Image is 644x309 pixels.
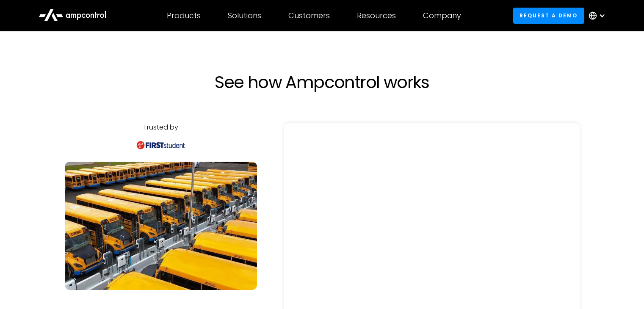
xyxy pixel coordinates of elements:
[167,11,201,20] div: Products
[513,8,584,23] a: Request a demo
[423,11,461,20] div: Company
[288,11,330,20] div: Customers
[357,11,396,20] div: Resources
[136,72,509,92] h1: See how Ampcontrol works
[298,136,566,279] iframe: Form 0
[228,11,261,20] div: Solutions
